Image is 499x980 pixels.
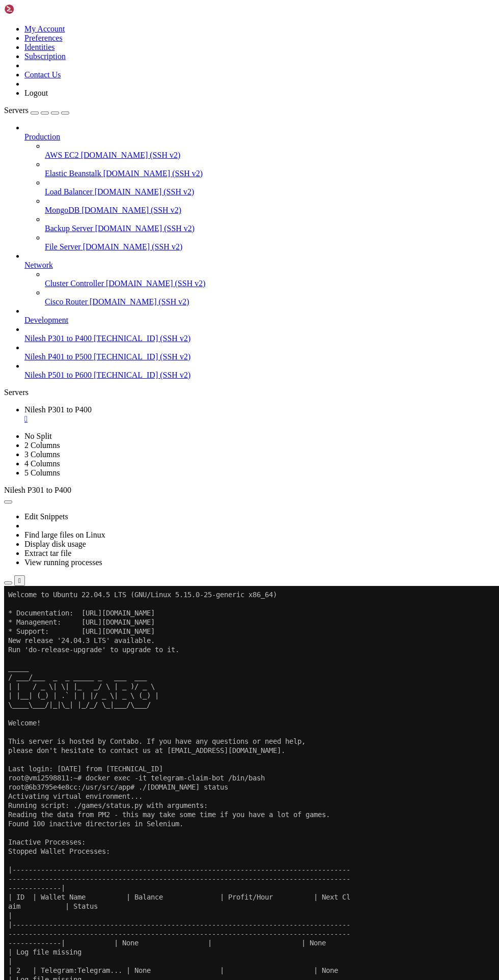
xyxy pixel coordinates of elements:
[4,325,366,334] x-row: |
[24,450,60,459] a: 3 Columns
[95,224,195,233] span: [DOMAIN_NAME] (SSH v2)
[24,371,92,379] span: Nilesh P501 to P600
[4,215,366,224] x-row: Running script: ./games/status.py with arguments:
[4,801,366,810] x-row: | Log file missing
[4,536,366,545] x-row: |
[24,512,68,521] a: Edit Snippets
[4,371,366,380] x-row: |
[90,297,189,306] span: [DOMAIN_NAME] (SSH v2)
[4,856,366,865] x-row: | Log file missing
[4,682,366,691] x-row: | 13 | Telegram:Telegram... | None | | None
[4,765,366,774] x-row: | 16 | Telegram:Telegram... | None | | None
[4,865,366,875] x-row: |
[45,215,495,233] li: Backup Server [DOMAIN_NAME] (SSH v2)
[4,343,366,352] x-row: ------------------------------------------------------------------------------------
[4,646,366,655] x-row: |
[24,334,495,343] a: Nilesh P301 to P400 [TECHNICAL_ID] (SSH v2)
[45,224,93,233] span: Backup Server
[24,306,495,325] li: Development
[81,151,181,159] span: [DOMAIN_NAME] (SSH v2)
[4,600,366,609] x-row: | 10 | Telegram:Telegram... | None | | None
[4,755,366,765] x-row: |
[24,89,48,97] a: Logout
[4,792,366,801] x-row: | 17 | Telegram:Telegram... | None | | None
[4,875,366,884] x-row: | 20 | Telegram:Telegram... | None | | None
[45,187,495,197] a: Load Balancer [DOMAIN_NAME] (SSH v2)
[45,187,93,196] span: Load Balancer
[94,352,190,361] span: [TECHNICAL_ID] (SSH v2)
[4,902,366,911] x-row: | 21 | Telegram:Telegram... | None | | None
[4,416,366,426] x-row: | Log file missing
[24,549,71,557] a: Extract tar file
[4,820,366,829] x-row: | 18 | Telegram:Telegram... | None | | None
[4,388,495,397] div: Servers
[24,24,65,33] a: My Account
[4,636,366,646] x-row: | Log file missing
[4,41,366,50] x-row: * Support: [URL][DOMAIN_NAME]
[45,151,79,159] span: AWS EC2
[24,316,495,325] a: Development
[24,405,495,424] a: Nilesh P301 to P400
[4,581,366,591] x-row: | Log file missing
[4,774,366,783] x-row: | Log file missing
[45,279,104,288] span: Cluster Controller
[45,197,495,215] li: MongoDB [DOMAIN_NAME] (SSH v2)
[4,151,366,160] x-row: This server is hosted by Contabo. If you have any questions or need help,
[4,884,366,893] x-row: | Log file missing
[24,361,495,380] li: Nilesh P501 to P600 [TECHNICAL_ID] (SSH v2)
[24,530,105,539] a: Find large files on Linux
[4,206,366,215] x-row: Activating virtual environment...
[45,279,495,288] a: Cluster Controller [DOMAIN_NAME] (SSH v2)
[4,746,366,755] x-row: | Log file missing
[4,426,366,435] x-row: |
[4,655,366,664] x-row: | 12 | Telegram:Telegram... | None | | None
[24,414,495,424] div: 
[4,591,366,600] x-row: |
[4,691,366,701] x-row: | Log file missing
[24,459,60,468] a: 4 Columns
[95,187,195,196] span: [DOMAIN_NAME] (SSH v2)
[4,664,366,673] x-row: | Log file missing
[4,160,366,169] x-row: please don't hesitate to contact us at [EMAIL_ADDRESS][DOMAIN_NAME].
[4,572,366,581] x-row: | 9 | Telegram:Telegram... | None | | None
[4,187,366,197] x-row: root@vmi2598811:~# docker exec -it telegram-claim-bot /bin/bash
[4,407,366,416] x-row: | 3 | Telegram:Telegram... | None | | None
[4,508,366,517] x-row: |
[24,251,495,306] li: Network
[4,486,71,494] span: Nilesh P301 to P400
[24,132,60,141] span: Production
[24,558,102,567] a: View running processes
[4,719,366,728] x-row: | Log file missing
[4,499,366,508] x-row: | Log file missing
[4,618,366,627] x-row: |
[24,52,66,61] a: Subscription
[45,151,495,160] a: AWS EC2 [DOMAIN_NAME] (SSH v2)
[4,526,366,536] x-row: | Log file missing
[45,206,79,214] span: MongoDB
[4,4,63,14] img: Shellngn
[45,160,495,178] li: Elastic Beanstalk [DOMAIN_NAME] (SSH v2)
[4,783,366,792] x-row: |
[83,242,183,251] span: [DOMAIN_NAME] (SSH v2)
[4,288,366,297] x-row: ------------------------------------------------------------------------------------
[4,627,366,636] x-row: | 11 | Telegram:Telegram... | None | | None
[45,178,495,197] li: Load Balancer [DOMAIN_NAME] (SSH v2)
[4,838,366,847] x-row: |
[45,169,101,178] span: Elastic Beanstalk
[4,453,366,462] x-row: |
[4,132,366,142] x-row: Welcome!
[45,242,495,251] a: File Server [DOMAIN_NAME] (SSH v2)
[4,261,366,270] x-row: Stopped Wallet Processes:
[4,728,366,737] x-row: |
[45,142,495,160] li: AWS EC2 [DOMAIN_NAME] (SSH v2)
[24,441,60,450] a: 2 Columns
[14,575,25,586] button: 
[24,405,92,414] span: Nilesh P301 to P400
[4,251,366,261] x-row: Inactive Processes:
[4,59,366,68] x-row: Run 'do-release-upgrade' to upgrade to it.
[4,545,366,554] x-row: | 8 | Telegram:Telegram... | None | | None
[4,435,366,444] x-row: | 4 | Telegram:Telegram... | None | | None
[24,70,61,79] a: Contact Us
[4,96,366,105] x-row: | | / _ \| \| |_ _/ \ | _ )/ _ \
[106,279,206,288] span: [DOMAIN_NAME] (SSH v2)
